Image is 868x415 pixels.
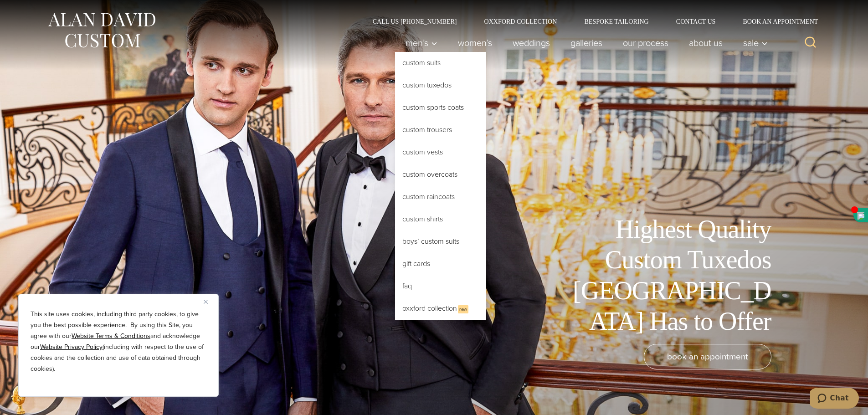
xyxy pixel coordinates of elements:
[729,18,821,25] a: Book an Appointment
[612,34,678,52] a: Our Process
[395,141,486,163] a: Custom Vests
[560,34,612,52] a: Galleries
[800,32,822,54] button: View Search Form
[395,208,486,230] a: Custom Shirts
[458,305,468,313] span: New
[395,275,486,297] a: FAQ
[570,18,662,25] a: Bespoke Tailoring
[470,18,570,25] a: Oxxford Collection
[359,18,822,25] nav: Secondary Navigation
[395,74,486,96] a: Custom Tuxedos
[395,52,486,74] a: Custom Suits
[395,97,486,118] a: Custom Sports Coats
[447,34,502,52] a: Women’s
[395,34,447,52] button: Men’s sub menu toggle
[395,253,486,275] a: Gift Cards
[667,350,748,363] span: book an appointment
[733,34,772,52] button: Sale sub menu toggle
[395,164,486,185] a: Custom Overcoats
[395,34,772,52] nav: Primary Navigation
[395,119,486,141] a: Custom Trousers
[40,342,103,352] a: Website Privacy Policy
[644,344,771,369] a: book an appointment
[395,186,486,208] a: Custom Raincoats
[47,10,156,51] img: Alan David Custom
[359,18,471,25] a: Call Us [PHONE_NUMBER]
[204,296,215,307] button: Close
[395,231,486,252] a: Boys’ Custom Suits
[395,297,486,320] a: Oxxford CollectionNew
[502,34,560,52] a: weddings
[566,214,771,337] h1: Highest Quality Custom Tuxedos [GEOGRAPHIC_DATA] Has to Offer
[31,309,206,374] p: This site uses cookies, including third party cookies, to give you the best possible experience. ...
[810,388,859,410] iframe: Opens a widget where you can chat to one of our agents
[678,34,733,52] a: About Us
[204,300,208,304] img: Close
[72,331,150,341] a: Website Terms & Conditions
[663,18,729,25] a: Contact Us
